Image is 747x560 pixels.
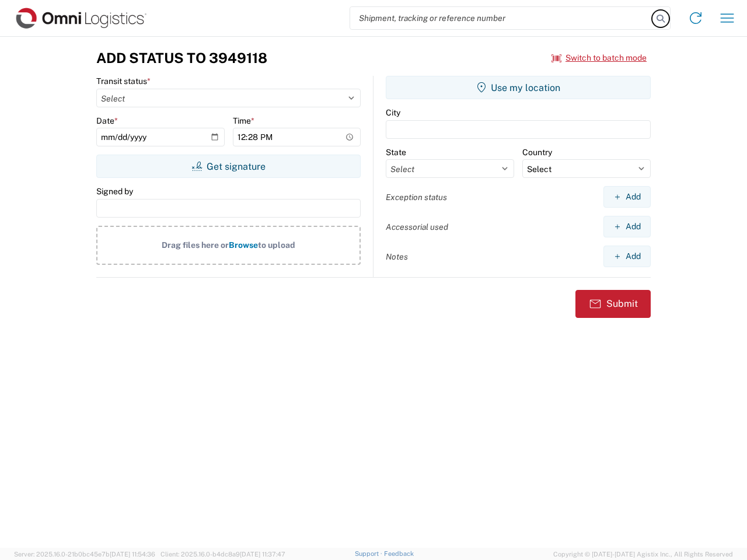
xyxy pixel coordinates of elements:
[603,246,651,267] button: Add
[350,7,652,29] input: Shipment, tracking or reference number
[110,551,155,558] span: [DATE] 11:54:36
[386,107,400,118] label: City
[551,48,647,68] button: Switch to batch mode
[240,551,285,558] span: [DATE] 11:37:47
[14,551,155,558] span: Server: 2025.16.0-21b0bc45e7b
[603,216,651,237] button: Add
[162,240,229,250] span: Drag files here or
[160,551,285,558] span: Client: 2025.16.0-b4dc8a9
[386,222,448,232] label: Accessorial used
[96,50,267,66] h3: Add Status to 3949118
[355,550,384,557] a: Support
[386,192,447,202] label: Exception status
[384,550,414,557] a: Feedback
[522,147,552,157] label: Country
[96,186,133,197] label: Signed by
[229,240,258,250] span: Browse
[96,155,361,178] button: Get signature
[96,116,118,126] label: Date
[96,76,151,86] label: Transit status
[258,240,295,250] span: to upload
[233,116,254,126] label: Time
[603,186,651,208] button: Add
[386,251,408,262] label: Notes
[553,549,733,559] span: Copyright © [DATE]-[DATE] Agistix Inc., All Rights Reserved
[575,290,651,318] button: Submit
[386,147,406,157] label: State
[386,76,651,99] button: Use my location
